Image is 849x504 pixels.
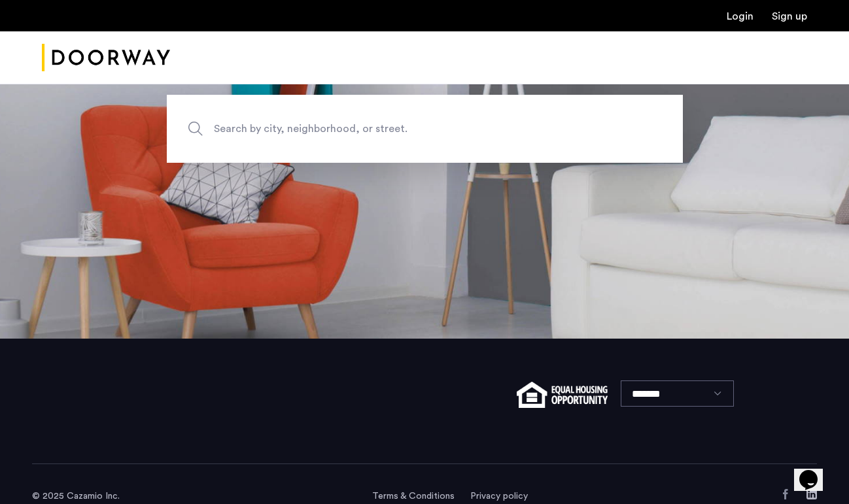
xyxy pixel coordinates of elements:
[517,382,608,408] img: equal-housing.png
[772,11,807,22] a: Registration
[806,489,817,499] a: LinkedIn
[372,490,455,503] a: Terms and conditions
[780,489,791,499] a: Facebook
[214,120,575,137] span: Search by city, neighborhood, or street.
[727,11,754,22] a: Login
[470,490,528,503] a: Privacy policy
[42,33,170,82] a: Cazamio Logo
[167,95,683,163] input: Apartment Search
[32,492,120,501] span: © 2025 Cazamio Inc.
[621,380,734,407] select: Language select
[794,452,836,491] iframe: chat widget
[42,33,170,82] img: logo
